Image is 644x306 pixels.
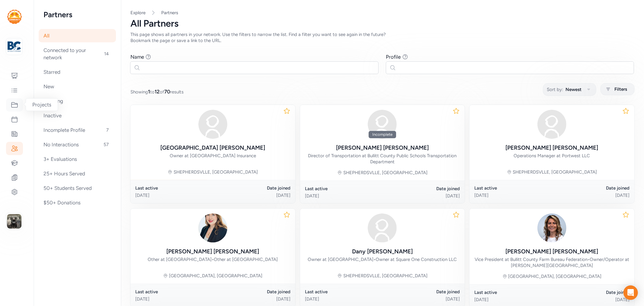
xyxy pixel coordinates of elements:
[514,153,590,159] div: Operations Manager at Portwest LLC
[135,192,213,198] div: [DATE]
[552,297,630,303] div: [DATE]
[305,193,383,199] div: [DATE]
[474,185,552,191] div: Last active
[373,257,376,262] span: •
[212,257,214,262] span: •
[308,256,457,262] div: Owner at [GEOGRAPHIC_DATA] Owner at Square One Construction LLC
[547,86,563,93] span: Sort by:
[170,153,256,159] div: Owner at [GEOGRAPHIC_DATA] Insurance
[7,10,22,24] img: logo
[382,186,460,192] div: Date joined
[130,10,146,15] a: Explore
[43,10,111,19] h2: Partners
[305,296,383,302] div: [DATE]
[39,196,116,209] div: $50+ Donations
[39,109,116,122] div: Inactive
[474,192,552,198] div: [DATE]
[39,44,116,64] div: Connected to your network
[343,273,428,279] div: SHEPHERDSVLLE, [GEOGRAPHIC_DATA]
[566,86,582,93] span: Newest
[101,141,111,148] span: 57
[135,289,213,295] div: Last active
[102,50,111,57] span: 14
[474,256,630,269] div: Vice President at Bullitt County Farm Bureau Federation Owner/Operator at [PERSON_NAME][GEOGRAPHI...
[135,185,213,191] div: Last active
[198,110,227,139] img: avatar38fbb18c.svg
[174,169,258,175] div: SHEPHERDSVLLE, [GEOGRAPHIC_DATA]
[160,144,265,152] div: [GEOGRAPHIC_DATA] [PERSON_NAME]
[39,181,116,195] div: 50+ Students Served
[148,256,278,262] div: Other at [GEOGRAPHIC_DATA] Other at [GEOGRAPHIC_DATA]
[552,192,630,198] div: [DATE]
[474,297,552,303] div: [DATE]
[552,289,630,295] div: Date joined
[148,89,150,95] span: 1
[39,123,116,137] div: Incomplete Profile
[166,247,259,256] div: [PERSON_NAME] [PERSON_NAME]
[39,29,116,42] div: All
[386,53,401,60] div: Profile
[543,83,596,96] button: Sort by:Newest
[135,296,213,302] div: [DATE]
[39,65,116,79] div: Starred
[382,289,460,295] div: Date joined
[198,213,227,243] img: 6c0qXJlTTfKoBgjjQtdr
[305,153,460,165] div: Director of Transportation at Bullitt County Public Schools Transportation Department
[130,10,634,16] nav: Breadcrumb
[130,53,144,60] div: Name
[213,192,290,198] div: [DATE]
[130,88,184,95] span: Showing to of results
[513,169,597,175] div: SHEPHERDSVLLE, [GEOGRAPHIC_DATA]
[39,94,116,108] div: Sleeping
[164,89,170,95] span: 70
[623,285,638,300] div: Open Intercom Messenger
[8,40,21,53] img: logo
[213,289,290,295] div: Date joined
[39,80,116,93] div: New
[588,257,590,262] span: •
[213,185,290,191] div: Date joined
[552,185,630,191] div: Date joined
[508,273,602,279] div: [GEOGRAPHIC_DATA], [GEOGRAPHIC_DATA]
[130,31,401,44] div: This page shows all partners in your network. Use the filters to narrow the list. Find a filter y...
[104,126,111,134] span: 7
[336,144,429,152] div: [PERSON_NAME] [PERSON_NAME]
[614,86,627,93] span: Filters
[343,170,428,176] div: SHEPHERDSVLLE, [GEOGRAPHIC_DATA]
[537,110,566,139] img: avatar38fbb18c.svg
[382,193,460,199] div: [DATE]
[155,89,160,95] span: 12
[474,289,552,295] div: Last active
[369,131,396,138] div: Incomplete
[169,273,262,279] div: [GEOGRAPHIC_DATA], [GEOGRAPHIC_DATA]
[213,296,290,302] div: [DATE]
[39,167,116,180] div: 25+ Hours Served
[39,138,116,151] div: No Interactions
[161,10,178,16] a: Partners
[352,247,413,256] div: Dany [PERSON_NAME]
[39,152,116,166] div: 3+ Evaluations
[506,144,598,152] div: [PERSON_NAME] [PERSON_NAME]
[305,186,383,192] div: Last active
[130,18,634,29] div: All Partners
[368,110,397,139] img: avatar38fbb18c.svg
[537,213,566,243] img: 7waEFNlYTQiUb9c9WyYO
[305,289,383,295] div: Last active
[368,213,397,243] img: avatar38fbb18c.svg
[506,247,598,256] div: [PERSON_NAME] [PERSON_NAME]
[382,296,460,302] div: [DATE]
